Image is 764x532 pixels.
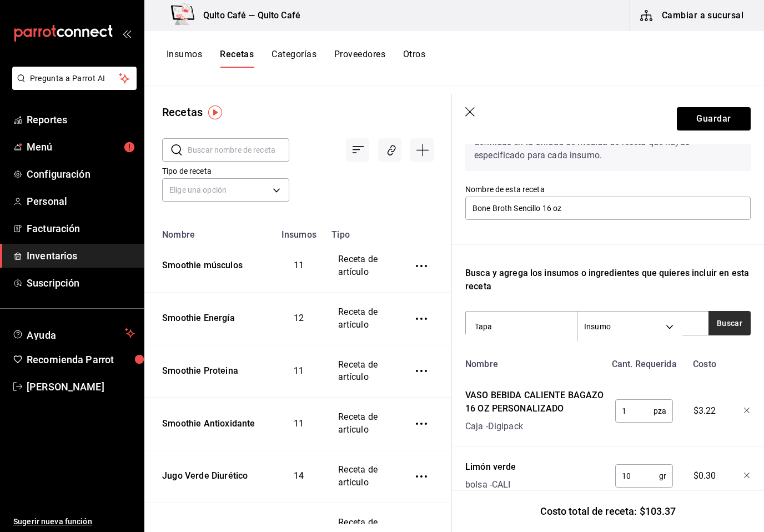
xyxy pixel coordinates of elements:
[13,516,135,528] span: Sugerir nueva función
[677,107,751,131] button: Guardar
[325,450,396,503] td: Receta de artículo
[466,315,577,338] input: Buscar insumo
[465,478,516,491] div: bolsa - CALI
[188,139,289,161] input: Buscar nombre de receta
[27,327,120,340] span: Ayuda
[158,360,238,378] div: Smoothie Proteina
[693,404,716,418] span: $3.22
[294,470,304,481] span: 14
[162,178,289,202] div: Elige una opción
[615,400,654,422] input: 0
[615,465,659,487] input: 0
[27,139,135,154] span: Menú
[325,345,396,398] td: Receta de artículo
[162,104,203,121] div: Recetas
[158,255,243,272] div: Smoothie músculos
[294,260,304,270] span: 11
[325,240,396,292] td: Receta de artículo
[325,398,396,450] td: Receta de artículo
[410,138,434,162] div: Agregar receta
[294,313,304,323] span: 12
[606,353,678,371] div: Cant. Requerida
[452,490,764,532] div: Costo total de receta: $103.37
[158,308,235,325] div: Smoothie Energía
[27,194,135,209] span: Personal
[273,223,325,240] th: Insumos
[678,353,727,371] div: Costo
[167,49,202,68] button: Insumos
[30,73,119,84] span: Pregunta a Parrot AI
[294,365,304,376] span: 11
[220,49,254,68] button: Recetas
[27,352,135,367] span: Recomienda Parrot
[708,311,751,335] button: Buscar
[122,29,131,38] button: open_drawer_menu
[378,138,401,162] div: Asociar recetas
[465,267,751,293] div: Busca y agrega los insumos o ingredientes que quieres incluir en esta receta
[162,167,289,175] label: Tipo de receta
[27,221,135,236] span: Facturación
[272,49,316,68] button: Categorías
[27,275,135,290] span: Suscripción
[693,469,716,483] span: $0.30
[334,49,385,68] button: Proveedores
[461,353,606,371] div: Nombre
[615,464,673,488] div: gr
[27,379,135,394] span: [PERSON_NAME]
[158,413,255,430] div: Smoothie Antioxidante
[158,465,248,483] div: Jugo Verde Diurético
[465,389,606,415] div: VASO BEBIDA CALIENTE BAGAZO 16 OZ PERSONALIZADO
[167,49,425,68] div: navigation tabs
[465,460,516,474] div: Limón verde
[465,420,606,433] div: Caja - Digipack
[194,9,300,22] h3: Qulto Café — Qulto Café
[12,67,137,90] button: Pregunta a Parrot AI
[27,112,135,127] span: Reportes
[403,49,425,68] button: Otros
[465,185,751,193] label: Nombre de esta receta
[294,418,304,429] span: 11
[144,223,273,240] th: Nombre
[577,312,682,342] div: Insumo
[325,292,396,345] td: Receta de artículo
[615,399,673,423] div: pza
[27,248,135,263] span: Inventarios
[346,138,369,162] div: Ordenar por
[27,167,135,182] span: Configuración
[325,223,396,240] th: Tipo
[208,106,222,119] img: Tooltip marker
[8,81,137,92] a: Pregunta a Parrot AI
